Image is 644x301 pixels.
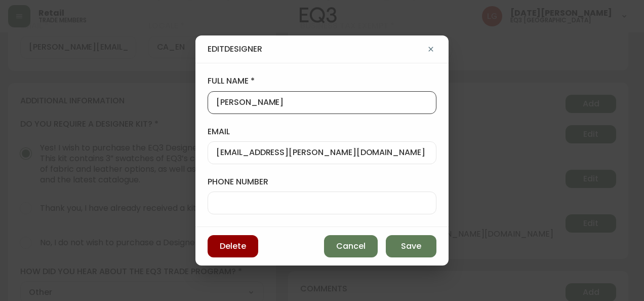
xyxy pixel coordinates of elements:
span: Delete [220,241,246,252]
span: Cancel [336,241,366,252]
label: email [208,126,436,137]
span: Save [401,241,421,252]
button: Cancel [324,235,378,257]
h4: Edit Designer [208,44,262,55]
label: full name [208,76,436,87]
label: phone number [208,176,436,187]
button: Delete [208,235,258,257]
button: Save [386,235,436,257]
